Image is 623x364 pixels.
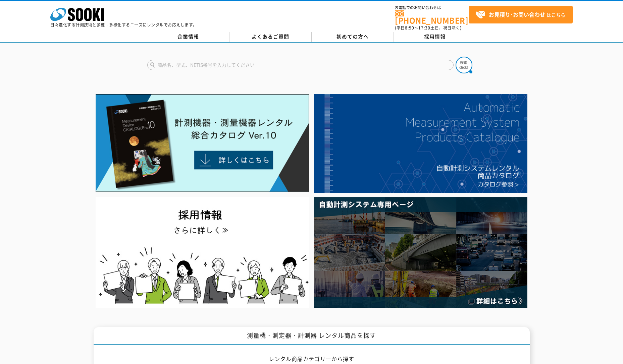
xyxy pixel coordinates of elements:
[94,327,530,346] h1: 測量機・測定器・計測器 レンタル商品を探す
[229,32,312,42] a: よくあるご質問
[395,6,469,10] span: お電話でのお問い合わせは
[395,10,469,24] a: [PHONE_NUMBER]
[469,6,573,23] a: お見積り･お問い合わせはこちら
[456,57,472,73] img: btn_search.png
[147,60,454,70] input: 商品名、型式、NETIS番号を入力してください
[395,25,461,31] span: (平日 ～ 土日、祝日除く)
[96,197,309,308] img: SOOKI recruit
[489,10,545,18] strong: お見積り･お問い合わせ
[147,32,229,42] a: 企業情報
[96,94,309,192] img: Catalog Ver10
[418,25,430,31] span: 17:30
[115,355,508,362] h2: レンタル商品カテゴリーから探す
[314,197,527,308] img: 自動計測システム専用ページ
[312,32,394,42] a: 初めての方へ
[50,23,197,27] p: 日々進化する計測技術と多種・多様化するニーズにレンタルでお応えします。
[336,33,369,40] span: 初めての方へ
[405,25,414,31] span: 8:50
[475,10,565,20] span: はこちら
[314,94,527,193] img: 自動計測システムカタログ
[394,32,476,42] a: 採用情報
